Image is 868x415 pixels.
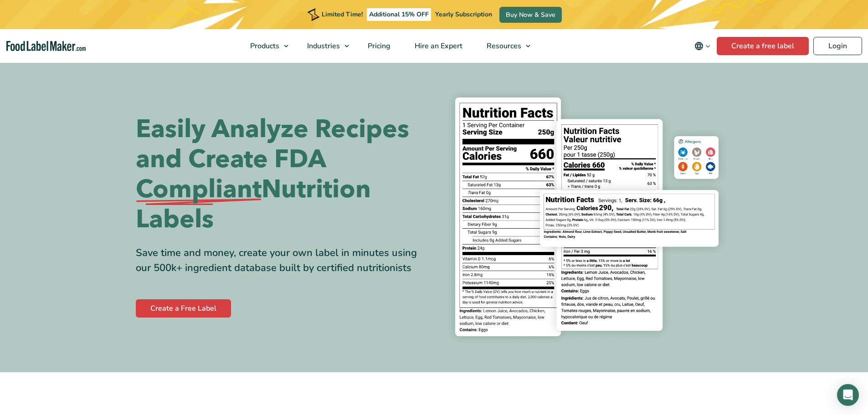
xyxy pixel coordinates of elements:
[6,41,86,51] a: Food Label Maker homepage
[136,299,231,318] a: Create a Free Label
[412,41,463,51] span: Hire an Expert
[367,8,431,21] span: Additional 15% OFF
[322,10,363,19] span: Limited Time!
[435,10,492,19] span: Yearly Subscription
[136,114,427,235] h1: Easily Analyze Recipes and Create FDA Nutrition Labels
[304,41,341,51] span: Industries
[484,41,522,51] span: Resources
[499,7,562,23] a: Buy Now & Save
[238,29,293,63] a: Products
[136,246,427,276] div: Save time and money, create your own label in minutes using our 500k+ ingredient database built b...
[813,37,862,55] a: Login
[136,174,262,205] span: Compliant
[717,37,809,55] a: Create a free label
[247,41,280,51] span: Products
[688,37,717,55] button: Change language
[475,29,535,63] a: Resources
[403,29,473,63] a: Hire an Expert
[356,29,401,63] a: Pricing
[837,384,859,406] div: Open Intercom Messenger
[295,29,354,63] a: Industries
[365,41,391,51] span: Pricing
